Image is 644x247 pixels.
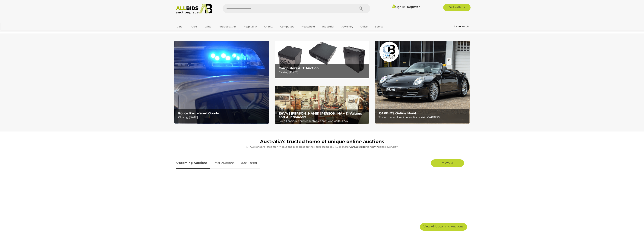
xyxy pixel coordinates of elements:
[443,4,471,11] a: Sell with us
[420,223,467,231] a: View All Upcoming Auctions
[279,112,362,119] b: EHVA | [PERSON_NAME] [PERSON_NAME] Valuers and Auctioneers
[202,24,214,30] a: Wine
[178,115,267,120] p: Closing [DATE]
[356,145,368,148] strong: Jewellery
[320,24,337,30] a: Industrial
[238,157,260,169] a: Just Listed
[406,5,407,9] span: |
[279,70,367,75] p: Closing [DATE]
[392,5,405,9] a: Sign In
[275,41,369,78] a: Computers & IT Auction Computers & IT Auction Closing [DATE]
[211,157,237,169] a: Past Auctions
[351,4,370,13] button: Search
[407,5,420,9] a: Register
[379,115,468,120] p: For all car and vehicle auctions visit: CARBIDS!
[375,41,470,124] a: CARBIDS Online Now! CARBIDS Online Now! For all car and vehicle auctions visit: CARBIDS!
[373,145,380,148] strong: Wine
[174,41,269,124] a: Police Recovered Goods Police Recovered Goods Closing [DATE]
[241,24,259,30] a: Hospitality
[176,157,210,169] a: Upcoming Auctions
[216,24,239,30] a: Antiques & Art
[358,24,370,30] a: Office
[275,86,369,124] a: EHVA | Evans Hastings Valuers and Auctioneers EHVA | [PERSON_NAME] [PERSON_NAME] Valuers and Auct...
[279,119,367,123] p: For all antiques and collectables auctions visit: EHVA
[178,111,219,115] b: Police Recovered Goods
[275,41,369,78] img: Computers & IT Auction
[279,66,319,70] b: Computers & IT Auction
[442,161,453,164] span: View All
[375,41,470,124] img: CARBIDS Online Now!
[379,111,416,115] b: CARBIDS Online Now!
[174,41,269,124] img: Police Recovered Goods
[174,24,185,30] a: Cars
[174,30,206,36] a: [GEOGRAPHIC_DATA]
[275,86,369,124] img: EHVA | Evans Hastings Valuers and Auctioneers
[339,24,356,30] a: Jewellery
[262,24,275,30] a: Charity
[174,4,215,14] img: Allbids.com.au
[187,24,200,30] a: Trucks
[176,139,468,144] h1: Australia's trusted home of unique online auctions
[431,159,464,167] a: View All
[424,225,463,228] span: View All Upcoming Auctions
[278,24,297,30] a: Computers
[299,24,317,30] a: Household
[454,25,469,28] b: Contact Us
[373,24,385,30] a: Sports
[176,145,468,149] p: All Auctions are listed for 4-7 days and bids close on their scheduled day. Auctions for , and cl...
[350,145,355,148] strong: Cars
[454,24,470,29] a: Contact Us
